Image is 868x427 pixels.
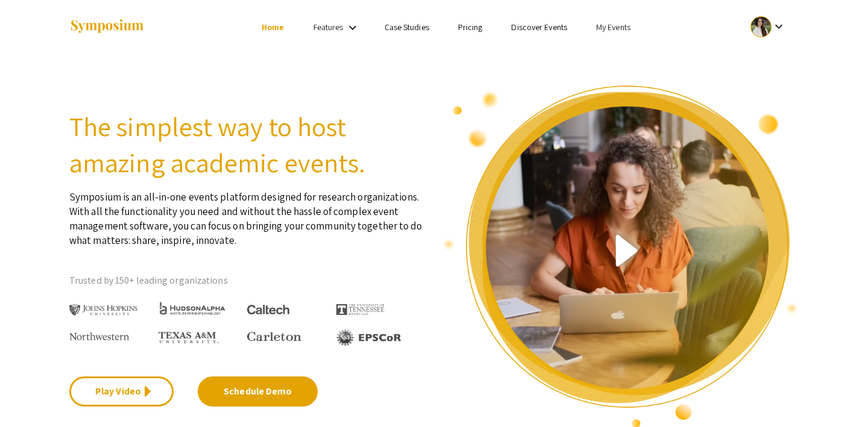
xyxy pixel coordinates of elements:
a: Play Video [69,376,174,407]
h2: The simplest way to host amazing academic events. [69,108,425,181]
mat-icon: Expand Features list [345,20,360,35]
img: Northwestern [69,332,130,340]
a: Case Studies [385,22,429,33]
img: EPSCOR [336,329,403,346]
img: The University of Tennessee [336,304,385,315]
button: Expand account dropdown [738,13,799,40]
p: Trusted by 150+ leading organizations [69,272,425,290]
a: Home [262,22,284,33]
a: Schedule Demo [198,376,318,407]
img: Carleton [247,332,301,341]
a: My Events [596,22,631,33]
a: Features [313,22,344,33]
img: Texas A&M University [159,332,219,344]
mat-icon: Expand account dropdown [772,19,786,34]
img: Johns Hopkins University [69,305,137,316]
img: Caltech [247,305,289,315]
img: HudsonAlpha [159,301,227,315]
img: Symposium by ForagerOne [69,19,145,35]
p: Symposium is an all-in-one events platform designed for research organizations. With all the func... [69,181,425,248]
a: Pricing [458,22,483,33]
a: Discover Events [511,22,567,33]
